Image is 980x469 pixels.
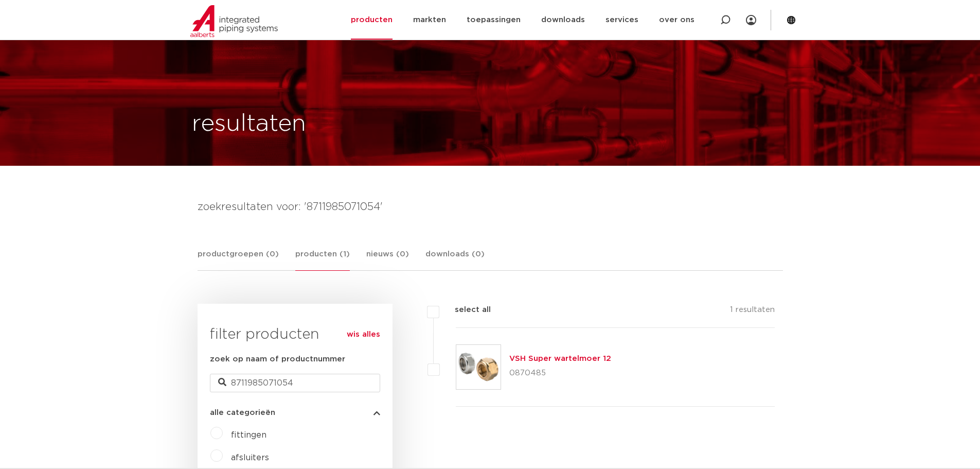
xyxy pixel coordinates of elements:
label: zoek op naam of productnummer [210,353,345,366]
a: nieuws (0) [366,248,409,270]
a: productgroepen (0) [198,248,279,270]
h3: filter producten [210,324,380,345]
a: VSH Super wartelmoer 12 [509,355,611,362]
a: downloads (0) [425,248,485,270]
button: alle categorieën [210,409,380,416]
img: Thumbnail for VSH Super wartelmoer 12 [456,345,501,389]
a: afsluiters [231,454,269,462]
a: fittingen [231,431,266,439]
label: select all [439,304,491,316]
input: zoeken [210,374,380,392]
h1: resultaten [192,108,306,141]
h4: zoekresultaten voor: '8711985071054' [198,199,783,215]
p: 0870485 [509,365,611,381]
span: alle categorieën [210,409,275,416]
a: producten (1) [295,248,350,271]
p: 1 resultaten [730,304,775,320]
a: wis alles [347,328,380,341]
